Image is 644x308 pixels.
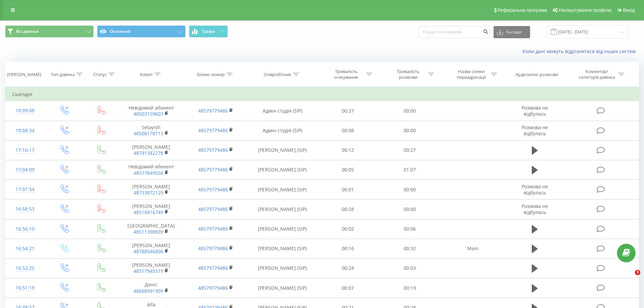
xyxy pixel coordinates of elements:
td: 00:00 [379,199,441,219]
td: 00:24 [317,258,379,278]
a: 48579779486 [198,206,228,212]
td: 00:03 [379,258,441,278]
a: 48579779486 [198,186,228,193]
td: 00:19 [379,278,441,298]
td: Невідомий абонент [119,160,183,180]
div: Тривалість очікування [328,69,364,80]
a: 48577849558 [134,170,163,176]
button: Основний [97,25,186,38]
td: Main [440,239,505,258]
div: 18:09:08 [12,104,38,117]
div: 16:51:19 [12,281,38,294]
input: Пошук за номером [419,26,490,38]
td: Невідомий абонент [119,101,183,121]
td: 00:27 [379,140,441,160]
div: 16:58:53 [12,203,38,216]
div: 17:01:54 [12,183,38,196]
td: [GEOGRAPHIC_DATA] [119,219,183,239]
a: 48579779486 [198,127,228,134]
div: Аудіозапис розмови [516,72,558,77]
a: 48510416749 [134,209,163,215]
a: 48668991909 [134,288,163,294]
div: Клієнт [140,72,153,77]
td: Адмін студія (SIP) [248,101,317,121]
div: Назва схеми переадресації [453,69,489,80]
td: 00:00 [379,101,441,121]
a: 48511398839 [134,229,163,235]
iframe: Intercom live chat [621,270,637,286]
td: [PERSON_NAME] (SIP) [248,219,317,239]
td: 00:12 [317,140,379,160]
div: Тривалість розмови [390,69,426,80]
div: [PERSON_NAME] [7,72,41,77]
td: 00:01 [317,180,379,199]
td: [PERSON_NAME] (SIP) [248,160,317,180]
div: Коментар/категорія дзвінка [577,69,617,80]
div: 18:08:34 [12,124,38,137]
a: 48579779486 [198,108,228,114]
td: 00:32 [379,239,441,258]
span: Графік [202,29,215,34]
td: 00:07 [317,278,379,298]
td: Адмін студія (SIP) [248,121,317,140]
td: [PERSON_NAME] [119,199,183,219]
td: 00:06 [379,219,441,239]
td: [PERSON_NAME] [119,180,183,199]
td: Setayish [119,121,183,140]
div: Співробітник [264,72,291,77]
td: 00:00 [379,121,441,140]
td: [PERSON_NAME] (SIP) [248,258,317,278]
a: 48733872129 [134,189,163,196]
td: 00:05 [317,160,379,180]
div: 16:52:25 [12,262,38,275]
td: [PERSON_NAME] (SIP) [248,140,317,160]
div: 16:54:21 [12,242,38,255]
div: 17:16:17 [12,144,38,157]
div: Бізнес номер [197,72,225,77]
a: 48579779486 [198,265,228,271]
td: 01:07 [379,160,441,180]
a: 48517945319 [134,268,163,274]
td: 00:28 [317,199,379,219]
a: 48579779486 [198,245,228,252]
td: 00:16 [317,239,379,258]
td: Деніс [119,278,183,298]
div: 17:04:09 [12,163,38,176]
a: 48579779486 [198,166,228,173]
span: Вихід [623,7,635,13]
a: 48508178713 [134,130,163,137]
td: 00:08 [317,121,379,140]
a: 48579779486 [198,226,228,232]
span: Налаштування профілю [559,7,612,13]
span: 3 [635,270,640,275]
div: Тип дзвінка [51,72,75,77]
td: Сьогодні [5,88,639,101]
td: 00:27 [317,101,379,121]
td: 00:02 [317,219,379,239]
td: [PERSON_NAME] (SIP) [248,180,317,199]
td: [PERSON_NAME] (SIP) [248,278,317,298]
td: [PERSON_NAME] [119,258,183,278]
span: Розмова не відбулась [522,183,548,196]
td: [PERSON_NAME] (SIP) [248,199,317,219]
a: 48579779486 [198,285,228,291]
td: 00:00 [379,180,441,199]
a: 48788546806 [134,248,163,255]
a: 48503159603 [134,111,163,117]
button: Всі дзвінки [5,25,94,38]
a: 48579779486 [198,147,228,153]
td: [PERSON_NAME] [119,140,183,160]
span: Розмова не відбулась [522,124,548,137]
span: Всі дзвінки [16,29,39,34]
a: Коли дані можуть відрізнятися вiд інших систем [523,48,639,54]
div: Статус [93,72,107,77]
span: Розмова не відбулась [522,203,548,215]
a: 48791382278 [134,150,163,156]
button: Експорт [494,26,530,38]
span: Реферальна програма [498,7,547,13]
span: Розмова не відбулась [522,104,548,117]
td: [PERSON_NAME] (SIP) [248,239,317,258]
td: [PERSON_NAME] [119,239,183,258]
div: 16:56:10 [12,222,38,236]
button: Графік [189,25,228,38]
